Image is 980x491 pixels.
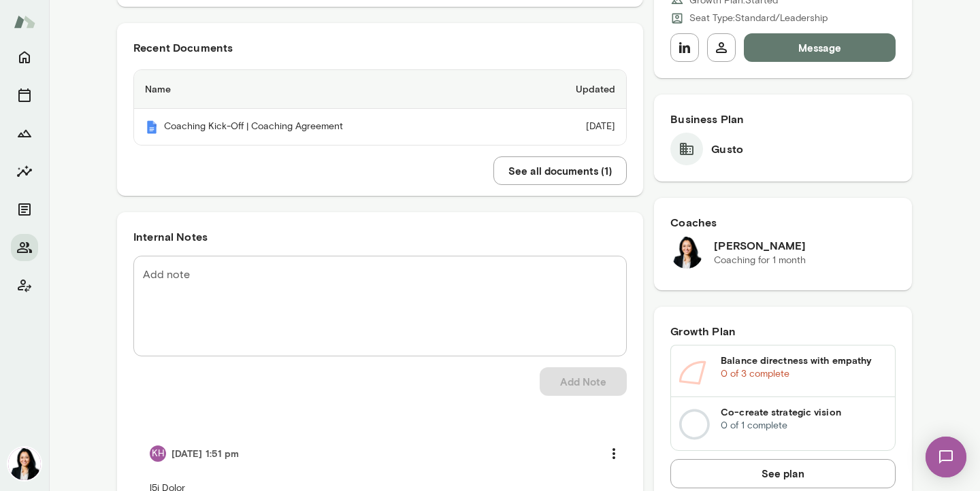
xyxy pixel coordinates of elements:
[721,405,887,419] h6: Co-create strategic vision
[744,33,896,62] button: Message
[171,447,239,460] h6: [DATE] 1:51 pm
[11,272,38,299] button: Client app
[11,82,38,109] button: Sessions
[670,214,896,231] h6: Coaches
[11,120,38,147] button: Growth Plan
[714,254,806,267] p: Coaching for 1 month
[8,447,41,480] img: Monica Aggarwal
[600,439,628,468] button: more
[11,158,38,185] button: Insights
[133,39,627,56] h6: Recent Documents
[145,120,159,134] img: Mento
[150,445,166,462] div: KH
[519,70,627,109] th: Updated
[670,236,703,269] img: Monica Aggarwal
[670,459,896,488] button: See plan
[714,237,806,254] h6: [PERSON_NAME]
[721,354,887,367] h6: Balance directness with empathy
[11,44,38,71] button: Home
[11,234,38,261] button: Members
[711,141,743,157] h6: Gusto
[11,196,38,223] button: Documents
[133,228,627,245] h6: Internal Notes
[134,70,519,109] th: Name
[670,323,896,339] h6: Growth Plan
[14,9,35,35] img: Mento
[721,367,887,381] p: 0 of 3 complete
[134,109,519,145] th: Coaching Kick-Off | Coaching Agreement
[670,111,896,127] h6: Business Plan
[519,109,627,145] td: [DATE]
[689,12,828,25] p: Seat Type: Standard/Leadership
[721,419,887,433] p: 0 of 1 complete
[493,156,627,185] button: See all documents (1)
